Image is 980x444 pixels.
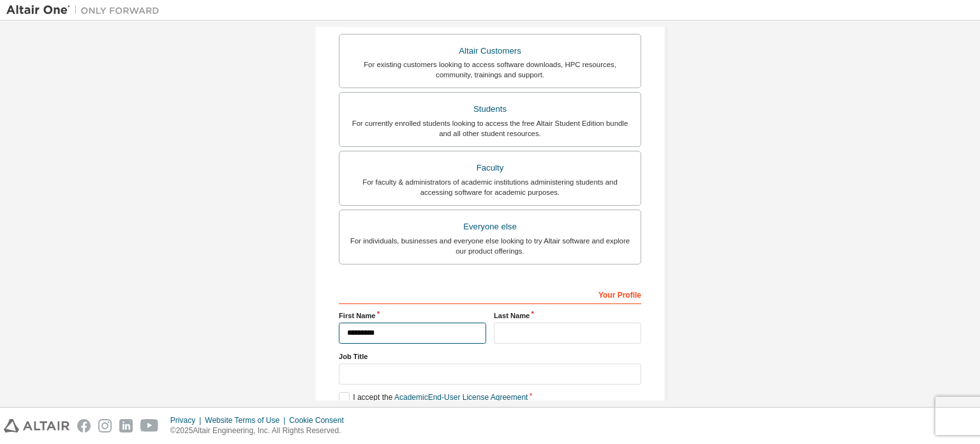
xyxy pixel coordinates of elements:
div: Altair Customers [347,42,633,60]
img: facebook.svg [77,419,91,433]
div: Students [347,100,633,118]
img: altair_logo.svg [4,419,70,433]
div: Your Profile [339,284,641,304]
div: Everyone else [347,218,633,236]
div: For faculty & administrators of academic institutions administering students and accessing softwa... [347,177,633,197]
p: © 2025 Altair Engineering, Inc. All Rights Reserved. [170,425,352,436]
label: First Name [339,310,486,321]
div: Privacy [170,415,205,425]
div: For currently enrolled students looking to access the free Altair Student Edition bundle and all ... [347,118,633,139]
label: I accept the [339,392,528,403]
div: Faculty [347,159,633,177]
img: Altair One [6,4,166,17]
div: Website Terms of Use [205,415,289,425]
img: instagram.svg [98,419,112,433]
div: For existing customers looking to access software downloads, HPC resources, community, trainings ... [347,59,633,80]
img: linkedin.svg [119,419,133,433]
label: Last Name [494,310,641,321]
div: For individuals, businesses and everyone else looking to try Altair software and explore our prod... [347,236,633,256]
div: Cookie Consent [289,415,351,425]
a: Academic End-User License Agreement [394,393,528,402]
img: youtube.svg [140,419,159,433]
label: Job Title [339,351,641,362]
